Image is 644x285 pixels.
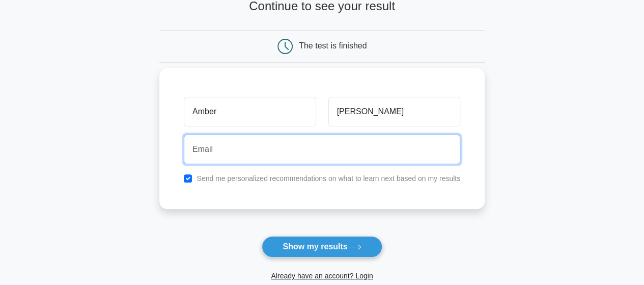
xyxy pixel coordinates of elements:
[197,174,460,183] label: Send me personalized recommendations on what to learn next based on my results
[184,97,316,126] input: First name
[184,135,460,164] input: Email
[328,97,460,126] input: Last name
[271,272,373,280] a: Already have an account? Login
[299,41,367,50] div: The test is finished
[262,236,382,257] button: Show my results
